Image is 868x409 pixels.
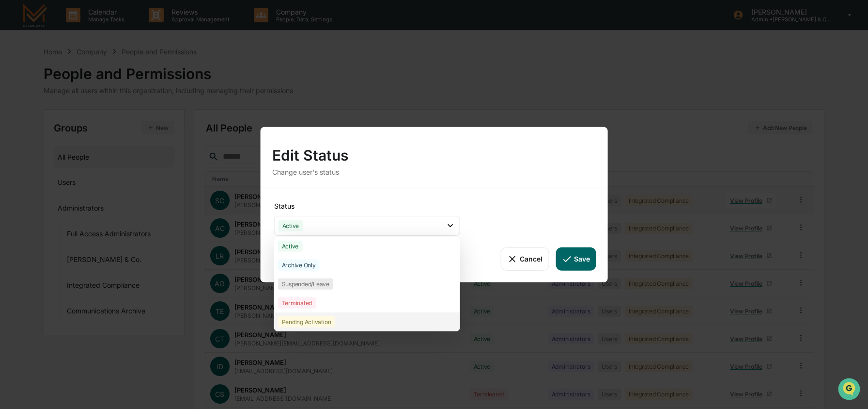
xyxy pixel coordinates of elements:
[278,297,316,308] div: Terminated
[6,118,66,136] a: 🖐️Preclearance
[10,142,17,149] div: 🔎
[19,141,61,150] span: Data Lookup
[272,167,596,176] div: Change user's status
[10,20,176,36] p: How can we help?
[279,220,303,231] div: Active
[278,278,333,289] div: Suspended/Leave
[33,84,123,92] div: We're available if you need us!
[33,74,159,84] div: Start new chat
[66,118,124,136] a: 🗄️Attestations
[278,240,303,251] div: Active
[96,164,117,172] span: Pylon
[278,316,335,327] div: Pending Activation
[70,123,78,131] div: 🗄️
[10,123,17,131] div: 🖐️
[274,201,460,210] div: Status
[837,377,863,403] iframe: Open customer support
[80,122,120,132] span: Attestations
[272,138,596,164] div: Edit Status
[10,74,27,92] img: 1746055101610-c473b297-6a78-478c-a979-82029cc54cd1
[556,247,596,270] button: Save
[6,137,65,154] a: 🔎Data Lookup
[19,122,62,132] span: Preclearance
[501,247,549,270] button: Cancel
[68,164,117,172] a: Powered byPylon
[165,77,176,89] button: Start new chat
[278,259,320,270] div: Archive Only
